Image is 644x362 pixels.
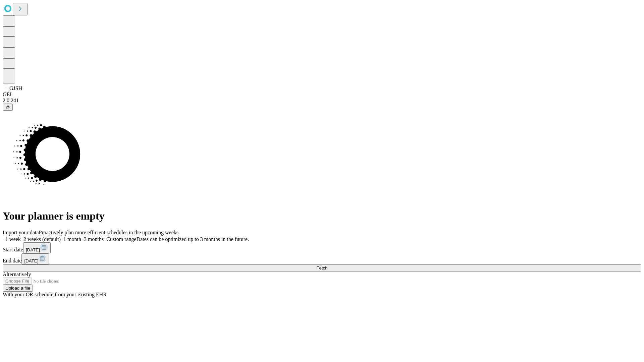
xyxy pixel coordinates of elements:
h1: Your planner is empty [3,210,641,222]
span: [DATE] [24,258,38,263]
span: 2 weeks (default) [23,236,61,242]
span: @ [5,105,10,110]
span: Import your data [3,230,39,235]
span: [DATE] [26,247,40,252]
span: GJSH [9,85,22,91]
span: Custom range [106,236,136,242]
span: Fetch [316,265,327,270]
button: [DATE] [23,242,51,253]
span: With your OR schedule from your existing EHR [3,292,107,297]
span: 3 months [84,236,104,242]
button: @ [3,104,13,111]
button: [DATE] [21,253,49,264]
div: GEI [3,92,641,98]
div: 2.0.241 [3,98,641,104]
div: End date [3,253,641,264]
span: 1 week [5,236,21,242]
span: Alternatively [3,271,31,277]
button: Upload a file [3,285,33,292]
button: Fetch [3,264,641,271]
span: Dates can be optimized up to 3 months in the future. [137,236,249,242]
div: Start date [3,242,641,253]
span: Proactively plan more efficient schedules in the upcoming weeks. [39,230,180,235]
span: 1 month [63,236,81,242]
